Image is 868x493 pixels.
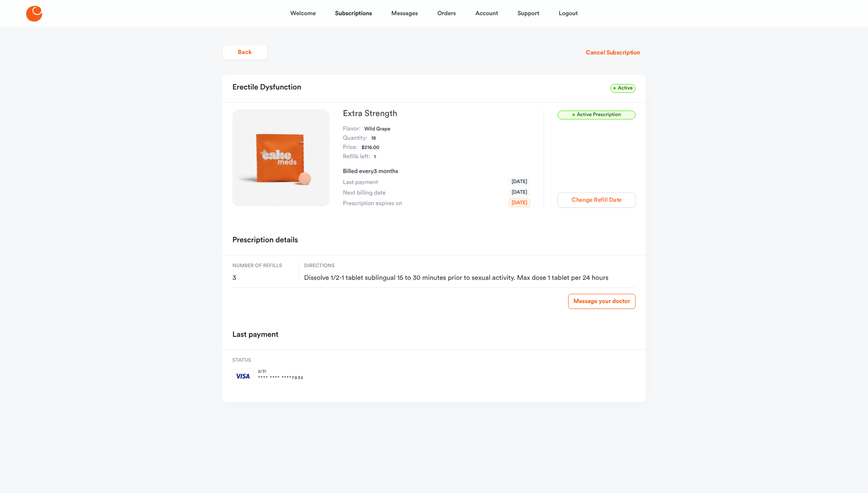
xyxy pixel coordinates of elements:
span: Active Prescription [558,111,636,119]
a: Account [475,3,498,24]
button: Back [222,45,267,60]
h2: Last payment [232,328,278,343]
dd: Wild Grape [364,125,391,134]
dt: Price: [343,143,358,152]
a: Subscriptions [335,3,372,24]
dd: $216.00 [361,143,379,152]
dd: 1 [374,152,375,162]
button: Cancel Subscription [580,45,646,60]
span: 3 [232,274,294,282]
span: 8 / 31 [258,368,304,375]
span: Next billing date [343,189,385,197]
a: Support [518,3,539,24]
span: Prescription expires on [343,199,402,208]
a: Message your doctor [568,294,636,309]
a: Logout [559,3,578,24]
dd: 18 [371,134,376,143]
dt: Refills left: [343,152,370,162]
dt: Flavor: [343,125,361,134]
span: Last payment [343,178,378,187]
span: Active [610,84,636,93]
h2: Prescription details [232,233,298,248]
a: Orders [437,3,456,24]
img: Extra Strength [232,109,329,206]
span: Directions [304,262,636,270]
img: visa [232,368,254,384]
dt: Quantity: [343,134,367,143]
span: [DATE] [509,198,530,207]
h3: Extra Strength [343,109,530,118]
a: Welcome [290,3,315,24]
a: Messages [391,3,418,24]
span: [DATE] [509,188,530,197]
button: Change Refill Date [558,192,636,208]
span: Billed every 3 months [343,168,398,174]
span: Status [232,357,304,364]
span: Dissolve 1/2-1 tablet sublingual 15 to 30 minutes prior to sexual activity. Max dose 1 tablet per... [304,274,636,282]
span: Number of refills [232,262,294,270]
span: [DATE] [509,177,530,186]
h2: Erectile Dysfunction [232,80,301,95]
